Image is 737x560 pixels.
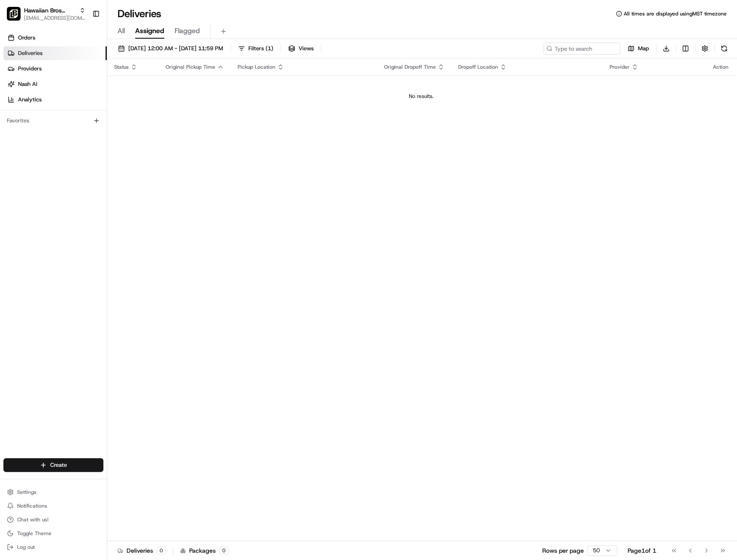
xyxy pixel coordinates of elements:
[135,26,164,36] span: Assigned
[284,43,317,55] button: Views
[3,541,103,553] button: Log out
[610,64,630,70] span: Provider
[458,64,498,70] span: Dropoff Location
[628,546,656,555] div: Page 1 of 1
[50,461,67,469] span: Create
[299,45,314,52] span: Views
[111,93,732,100] div: No results.
[248,45,273,52] span: Filters
[17,502,47,509] span: Notifications
[175,26,200,36] span: Flagged
[17,544,35,551] span: Log out
[18,65,42,73] span: Providers
[3,500,103,512] button: Notifications
[624,10,727,17] span: All times are displayed using MST timezone
[238,64,275,70] span: Pickup Location
[3,3,89,24] button: Hawaiian Bros (Glendale_AZ_Bell Rd)Hawaiian Bros (Glendale_AZ_Bell Rd)[EMAIL_ADDRESS][DOMAIN_NAME]
[713,64,728,70] div: Action
[18,80,37,88] span: Nash AI
[624,43,653,55] button: Map
[542,546,584,555] p: Rows per page
[638,45,649,52] span: Map
[118,26,125,36] span: All
[18,96,42,103] span: Analytics
[3,486,103,498] button: Settings
[118,546,166,555] div: Deliveries
[114,43,227,55] button: [DATE] 12:00 AM - [DATE] 11:59 PM
[219,547,229,554] div: 0
[17,489,36,496] span: Settings
[3,62,107,76] a: Providers
[114,64,129,70] span: Status
[3,93,107,107] a: Analytics
[3,77,107,91] a: Nash AI
[157,547,166,554] div: 0
[18,49,42,57] span: Deliveries
[17,516,48,523] span: Chat with us!
[266,45,273,52] span: ( 1 )
[3,46,107,60] a: Deliveries
[718,43,730,55] button: Refresh
[17,530,51,537] span: Toggle Theme
[166,64,215,70] span: Original Pickup Time
[543,43,620,55] input: Type to search
[384,64,436,70] span: Original Dropoff Time
[3,31,107,45] a: Orders
[118,7,161,21] h1: Deliveries
[234,43,277,55] button: Filters(1)
[7,7,21,21] img: Hawaiian Bros (Glendale_AZ_Bell Rd)
[3,114,103,128] div: Favorites
[18,34,35,42] span: Orders
[3,527,103,539] button: Toggle Theme
[24,6,76,15] button: Hawaiian Bros (Glendale_AZ_Bell Rd)
[180,546,229,555] div: Packages
[24,15,85,21] button: [EMAIL_ADDRESS][DOMAIN_NAME]
[3,514,103,526] button: Chat with us!
[3,458,103,472] button: Create
[128,45,223,52] span: [DATE] 12:00 AM - [DATE] 11:59 PM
